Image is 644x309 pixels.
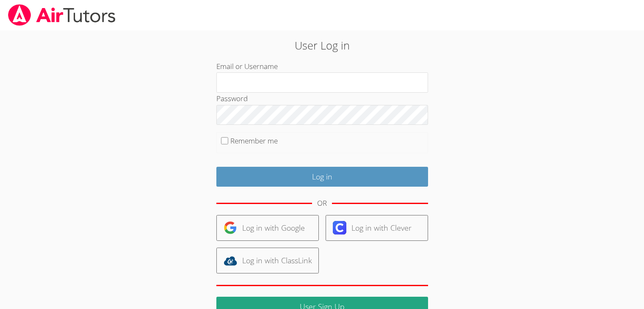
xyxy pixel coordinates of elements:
img: airtutors_banner-c4298cdbf04f3fff15de1276eac7730deb9818008684d7c2e4769d2f7ddbe033.png [7,4,116,26]
img: clever-logo-6eab21bc6e7a338710f1a6ff85c0baf02591cd810cc4098c63d3a4b26e2feb20.svg [333,221,346,235]
div: OR [317,197,327,210]
a: Log in with Clever [326,215,428,241]
input: Log in [216,167,428,187]
img: google-logo-50288ca7cdecda66e5e0955fdab243c47b7ad437acaf1139b6f446037453330a.svg [224,221,237,235]
label: Email or Username [216,61,278,71]
a: Log in with ClassLink [216,248,319,273]
img: classlink-logo-d6bb404cc1216ec64c9a2012d9dc4662098be43eaf13dc465df04b49fa7ab582.svg [224,254,237,268]
h2: User Log in [148,37,496,53]
label: Remember me [230,136,278,146]
a: Log in with Google [216,215,319,241]
label: Password [216,94,248,103]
